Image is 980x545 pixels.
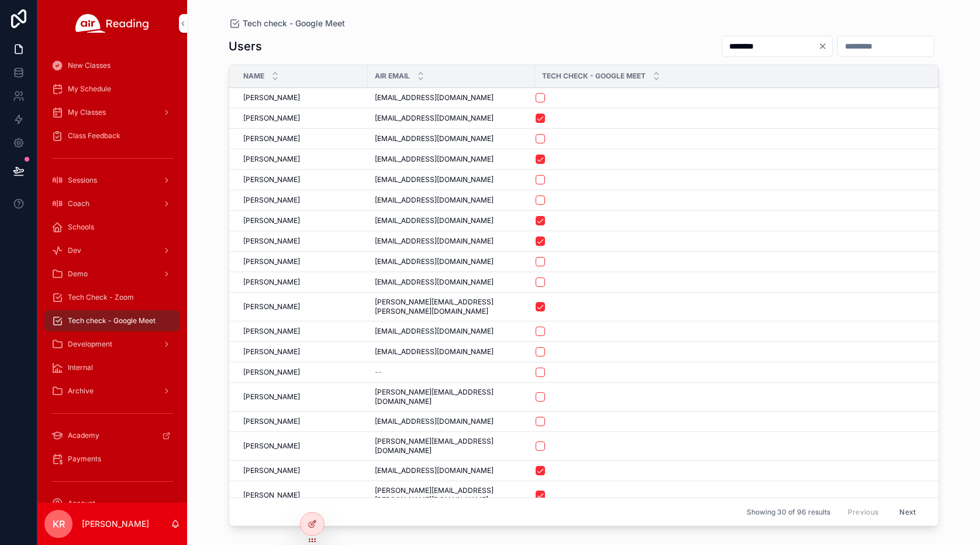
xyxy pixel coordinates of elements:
[44,170,180,191] a: Sessions
[68,340,112,349] span: Development
[44,425,180,446] a: Academy
[68,222,94,232] span: Schools
[542,71,646,81] span: Tech Check - Google Meet
[375,486,528,505] span: [PERSON_NAME][EMAIL_ADDRESS][PERSON_NAME][DOMAIN_NAME]
[375,155,494,164] span: [EMAIL_ADDRESS][DOMAIN_NAME]
[243,18,345,29] span: Tech check - Google Meet
[68,84,111,94] span: My Schedule
[75,14,149,33] img: App logo
[68,499,95,508] span: Account
[243,175,300,184] span: [PERSON_NAME]
[68,246,81,255] span: Dev
[891,503,924,521] button: Next
[243,134,300,143] span: [PERSON_NAME]
[68,131,120,140] span: Class Feedback
[375,297,528,316] span: [PERSON_NAME][EMAIL_ADDRESS][PERSON_NAME][DOMAIN_NAME]
[375,71,410,81] span: Air Email
[375,216,494,225] span: [EMAIL_ADDRESS][DOMAIN_NAME]
[243,392,300,402] span: [PERSON_NAME]
[68,269,88,279] span: Demo
[818,42,832,51] button: Clear
[243,491,300,500] span: [PERSON_NAME]
[37,47,187,503] div: scrollable content
[243,71,264,81] span: Name
[44,102,180,123] a: My Classes
[229,18,345,29] a: Tech check - Google Meet
[44,193,180,214] a: Coach
[82,518,149,530] p: [PERSON_NAME]
[243,302,300,311] span: [PERSON_NAME]
[375,196,494,205] span: [EMAIL_ADDRESS][DOMAIN_NAME]
[243,441,300,451] span: [PERSON_NAME]
[375,347,494,357] span: [EMAIL_ADDRESS][DOMAIN_NAME]
[68,431,99,440] span: Academy
[44,217,180,238] a: Schools
[44,493,180,514] a: Account
[53,517,65,531] span: KR
[375,368,382,377] span: --
[44,357,180,378] a: Internal
[44,125,180,146] a: Class Feedback
[68,386,94,396] span: Archive
[375,236,494,246] span: [EMAIL_ADDRESS][DOMAIN_NAME]
[44,287,180,308] a: Tech Check - Zoom
[68,61,111,70] span: New Classes
[44,78,180,100] a: My Schedule
[44,310,180,331] a: Tech check - Google Meet
[375,466,494,475] span: [EMAIL_ADDRESS][DOMAIN_NAME]
[243,327,300,336] span: [PERSON_NAME]
[68,316,156,325] span: Tech check - Google Meet
[44,448,180,469] a: Payments
[375,257,494,266] span: [EMAIL_ADDRESS][DOMAIN_NAME]
[68,108,106,117] span: My Classes
[375,327,494,336] span: [EMAIL_ADDRESS][DOMAIN_NAME]
[243,417,300,426] span: [PERSON_NAME]
[375,417,494,426] span: [EMAIL_ADDRESS][DOMAIN_NAME]
[44,55,180,76] a: New Classes
[243,236,300,246] span: [PERSON_NAME]
[243,347,300,357] span: [PERSON_NAME]
[375,134,494,143] span: [EMAIL_ADDRESS][DOMAIN_NAME]
[243,257,300,266] span: [PERSON_NAME]
[68,363,93,372] span: Internal
[229,38,262,54] h1: Users
[243,155,300,164] span: [PERSON_NAME]
[375,388,528,406] span: [PERSON_NAME][EMAIL_ADDRESS][DOMAIN_NAME]
[375,437,528,455] span: [PERSON_NAME][EMAIL_ADDRESS][DOMAIN_NAME]
[68,199,89,208] span: Coach
[44,240,180,261] a: Dev
[44,334,180,355] a: Development
[243,466,300,475] span: [PERSON_NAME]
[375,175,494,184] span: [EMAIL_ADDRESS][DOMAIN_NAME]
[68,454,101,464] span: Payments
[747,508,830,517] span: Showing 30 of 96 results
[243,114,300,123] span: [PERSON_NAME]
[68,176,97,185] span: Sessions
[243,368,300,377] span: [PERSON_NAME]
[68,293,134,302] span: Tech Check - Zoom
[375,114,494,123] span: [EMAIL_ADDRESS][DOMAIN_NAME]
[44,263,180,285] a: Demo
[375,93,494,102] span: [EMAIL_ADDRESS][DOMAIN_NAME]
[44,381,180,402] a: Archive
[243,277,300,287] span: [PERSON_NAME]
[243,196,300,205] span: [PERSON_NAME]
[243,93,300,102] span: [PERSON_NAME]
[243,216,300,225] span: [PERSON_NAME]
[375,277,494,287] span: [EMAIL_ADDRESS][DOMAIN_NAME]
